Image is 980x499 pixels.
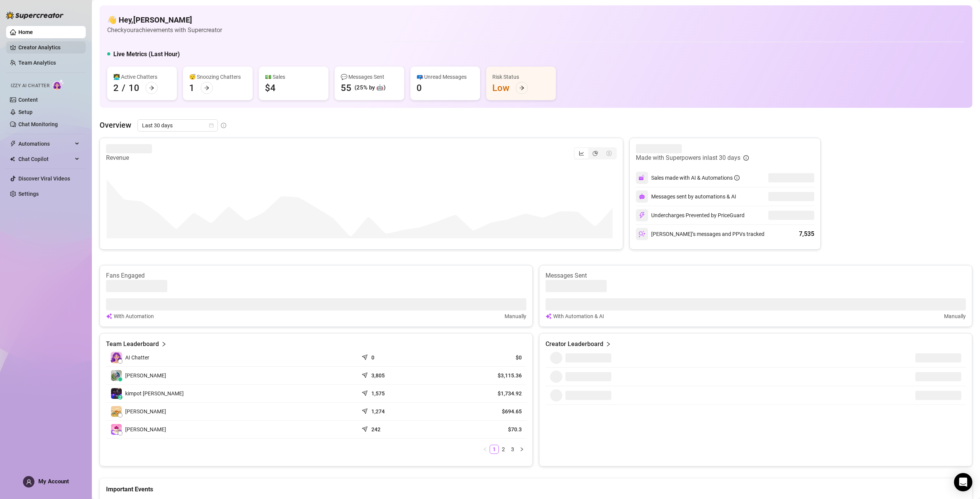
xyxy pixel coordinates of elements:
[480,445,490,454] li: Previous Page
[209,123,214,128] span: calendar
[111,424,122,435] img: Kamille Catapan…
[265,82,276,94] div: $4
[546,271,966,280] article: Messages Sent
[743,155,749,161] span: info-circle
[11,82,49,89] span: Izzy AI Chatter
[636,209,745,221] div: Undercharges Prevented by PriceGuard
[574,147,617,159] div: segmented control
[18,109,33,115] a: Setup
[18,176,70,182] a: Discover Viral Videos
[125,353,149,362] span: AI Chatter
[221,123,226,128] span: info-circle
[113,73,171,81] div: 👩‍💻 Active Chatters
[799,229,814,239] div: 7,535
[107,25,222,35] article: Check your achievements with Supercreator
[639,231,645,237] img: svg%3e
[636,228,764,240] div: [PERSON_NAME]’s messages and PPVs tracked
[579,151,584,156] span: line-chart
[517,445,526,454] button: right
[113,50,180,59] h5: Live Metrics (Last Hour)
[18,97,38,103] a: Content
[52,79,64,90] img: AI Chatter
[447,354,522,361] article: $0
[18,121,58,127] a: Chat Monitoring
[447,426,522,433] article: $70.3
[490,445,499,454] li: 1
[416,82,422,94] div: 0
[480,445,490,454] button: left
[113,82,119,94] div: 2
[447,408,522,415] article: $694.65
[499,445,508,453] a: 2
[204,85,209,91] span: arrow-right
[492,73,550,81] div: Risk Status
[362,353,369,360] span: send
[26,479,32,485] span: user
[505,312,526,320] article: Manually
[371,408,385,415] article: 1,274
[149,85,154,91] span: arrow-right
[125,389,184,398] span: kimpot [PERSON_NAME]
[416,73,474,81] div: 📪 Unread Messages
[18,60,56,66] a: Team Analytics
[111,388,122,399] img: kimpot TV
[447,390,522,397] article: $1,734.92
[10,156,15,162] img: Chat Copilot
[546,312,552,320] img: svg%3e
[107,15,222,25] h4: 👋 Hey, [PERSON_NAME]
[118,395,122,400] div: z
[106,153,152,163] article: Revenue
[447,372,522,379] article: $3,115.36
[100,119,131,131] article: Overview
[18,29,33,35] a: Home
[189,82,194,94] div: 1
[106,271,526,280] article: Fans Engaged
[341,82,351,94] div: 55
[354,83,385,93] div: (25% by 🤖)
[483,447,487,452] span: left
[18,41,80,54] a: Creator Analytics
[362,371,369,378] span: send
[508,445,517,453] a: 3
[490,445,498,453] a: 1
[546,340,603,349] article: Creator Leaderboard
[944,312,966,320] article: Manually
[161,340,167,349] span: right
[106,312,112,320] img: svg%3e
[362,406,369,414] span: send
[111,406,122,417] img: Chris John Mara…
[371,426,381,433] article: 242
[125,425,166,434] span: [PERSON_NAME]
[125,407,166,416] span: [PERSON_NAME]
[734,175,740,180] span: info-circle
[371,372,385,379] article: 3,805
[636,190,736,203] div: Messages sent by automations & AI
[10,141,16,147] span: thunderbolt
[129,82,139,94] div: 10
[651,174,740,182] div: Sales made with AI & Automations
[111,352,122,363] img: izzy-ai-chatter-avatar-DDCN_rTZ.svg
[636,153,740,163] article: Made with Superpowers in last 30 days
[362,424,369,432] span: send
[606,340,611,349] span: right
[18,138,73,150] span: Automations
[362,388,369,396] span: send
[189,73,247,81] div: 😴 Snoozing Chatters
[106,340,159,349] article: Team Leaderboard
[106,478,966,494] div: Important Events
[18,153,73,165] span: Chat Copilot
[519,447,524,452] span: right
[593,151,598,156] span: pie-chart
[38,478,69,485] span: My Account
[606,151,612,156] span: dollar-circle
[639,212,645,219] img: svg%3e
[371,390,385,397] article: 1,575
[111,370,122,381] img: Niko Catapang
[954,473,972,491] div: Open Intercom Messenger
[517,445,526,454] li: Next Page
[265,73,322,81] div: 💵 Sales
[125,371,166,380] span: [PERSON_NAME]
[499,445,508,454] li: 2
[519,85,524,91] span: arrow-right
[639,174,645,181] img: svg%3e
